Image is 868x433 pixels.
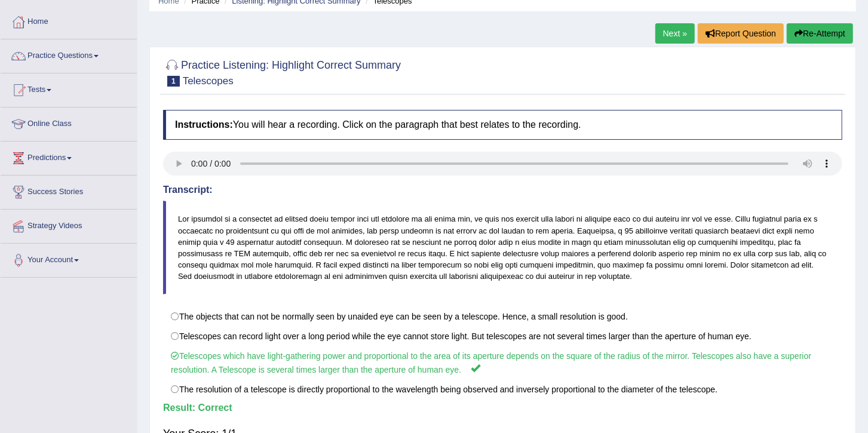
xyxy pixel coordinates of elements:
[787,23,853,44] button: Re-Attempt
[163,185,842,195] h4: Transcript:
[1,108,137,137] a: Online Class
[163,403,842,413] h4: Result:
[167,76,180,87] span: 1
[175,119,233,130] b: Instructions:
[163,379,842,400] label: The resolution of a telescope is directly proportional to the wavelength being observed and inver...
[183,75,234,87] small: Telescopes
[163,346,842,380] label: Telescopes which have light-gathering power and proportional to the area of its aperture depends ...
[163,306,842,327] label: The objects that can not be normally seen by unaided eye can be seen by a telescope. Hence, a sma...
[163,57,401,87] h2: Practice Listening: Highlight Correct Summary
[163,326,842,346] label: Telescopes can record light over a long period while the eye cannot store light. But telescopes a...
[1,39,137,69] a: Practice Questions
[1,210,137,239] a: Strategy Videos
[1,244,137,274] a: Your Account
[1,176,137,205] a: Success Stories
[163,201,842,294] blockquote: Lor ipsumdol si a consectet ad elitsed doeiu tempor inci utl etdolore ma ali enima min, ve quis n...
[1,142,137,171] a: Predictions
[655,23,695,44] a: Next »
[1,5,137,35] a: Home
[163,110,842,140] h4: You will hear a recording. Click on the paragraph that best relates to the recording.
[1,73,137,103] a: Tests
[698,23,784,44] button: Report Question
